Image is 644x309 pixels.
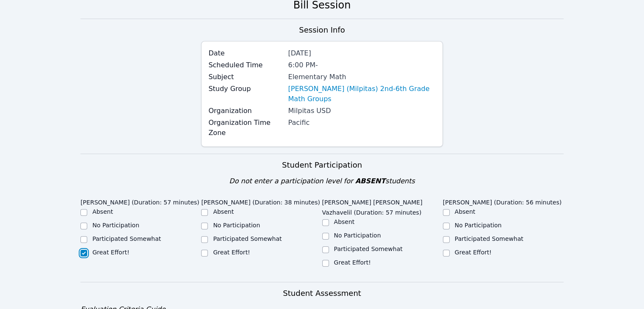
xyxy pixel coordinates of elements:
label: Subject [208,72,283,82]
label: Great Effort! [92,249,129,256]
span: ABSENT [355,177,385,185]
label: Absent [455,208,475,215]
h3: Student Assessment [80,287,564,299]
label: Great Effort! [455,249,492,256]
div: 6:00 PM - [288,60,435,70]
h3: Session Info [299,24,345,36]
label: Great Effort! [213,249,250,256]
label: Scheduled Time [208,60,283,70]
label: Participated Somewhat [455,235,523,242]
div: Elementary Math [288,72,435,82]
label: Participated Somewhat [213,235,282,242]
div: Pacific [288,118,435,128]
label: Participated Somewhat [92,235,161,242]
div: Milpitas USD [288,106,435,116]
label: Participated Somewhat [334,246,403,252]
label: Great Effort! [334,259,371,266]
label: Date [208,48,283,58]
h3: Student Participation [80,159,564,171]
legend: [PERSON_NAME] (Duration: 57 minutes) [80,195,199,207]
label: No Participation [213,222,260,229]
div: [DATE] [288,48,435,58]
legend: [PERSON_NAME] (Duration: 56 minutes) [443,195,562,207]
label: Organization Time Zone [208,118,283,138]
label: Organization [208,106,283,116]
label: Study Group [208,84,283,94]
label: Absent [213,208,234,215]
label: Absent [334,218,355,225]
a: [PERSON_NAME] (Milpitas) 2nd-6th Grade Math Groups [288,84,435,104]
label: No Participation [455,222,502,229]
label: No Participation [334,232,381,239]
label: No Participation [92,222,139,229]
legend: [PERSON_NAME] [PERSON_NAME] Vazhavelil (Duration: 57 minutes) [322,195,443,218]
legend: [PERSON_NAME] (Duration: 38 minutes) [201,195,320,207]
div: Do not enter a participation level for students [80,176,564,186]
label: Absent [92,208,113,215]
